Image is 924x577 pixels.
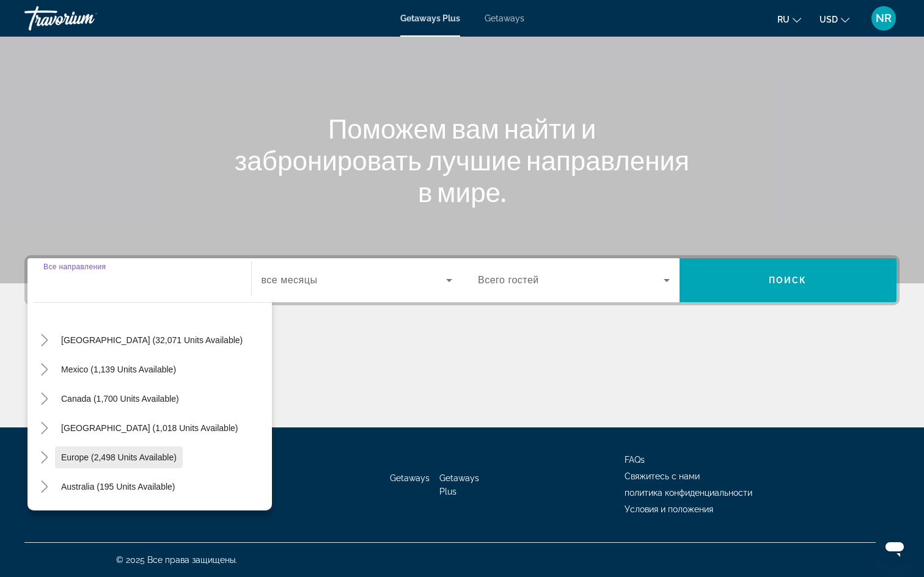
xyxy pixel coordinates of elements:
[233,112,691,208] h1: Поможем вам найти и забронировать лучшие направления в мире.
[24,2,147,34] a: Travorium
[625,455,645,465] a: FAQs
[625,471,700,481] a: Свяжитесь с нами
[55,329,249,351] button: [GEOGRAPHIC_DATA] (32,071 units available)
[625,504,713,514] a: Условия и положения
[61,365,176,374] span: Mexico (1,139 units available)
[868,5,900,31] button: User Menu
[116,555,237,565] span: © 2025 Все права защищены.
[61,394,179,404] span: Canada (1,700 units available)
[61,335,243,345] span: [GEOGRAPHIC_DATA] (32,071 units available)
[61,482,175,492] span: Australia (195 units available)
[55,476,182,498] button: Australia (195 units available)
[43,263,106,270] span: Все направления
[262,275,318,285] span: все месяцы
[777,10,801,28] button: Change language
[820,15,838,24] span: USD
[55,446,183,468] button: Europe (2,498 units available)
[61,423,238,433] span: [GEOGRAPHIC_DATA] (1,018 units available)
[55,358,182,380] button: Mexico (1,139 units available)
[439,473,479,496] a: Getaways Plus
[680,258,897,302] button: Поиск
[34,476,55,498] button: Toggle Australia (195 units available)
[55,388,185,410] button: Canada (1,700 units available)
[34,300,272,322] button: All destinations
[400,13,460,23] a: Getaways Plus
[34,330,55,351] button: Toggle United States (32,071 units available)
[485,13,524,23] a: Getaways
[625,488,752,498] a: политика конфиденциальности
[478,275,539,285] span: Всего гостей
[390,473,430,483] a: Getaways
[34,388,55,410] button: Toggle Canada (1,700 units available)
[820,10,849,28] button: Change currency
[34,418,55,439] button: Toggle Caribbean & Atlantic Islands (1,018 units available)
[61,452,177,462] span: Europe (2,498 units available)
[34,447,55,468] button: Toggle Europe (2,498 units available)
[875,528,914,567] iframe: Button to launch messaging window
[777,15,790,24] span: ru
[769,275,807,285] span: Поиск
[876,12,892,24] span: NR
[55,417,244,439] button: [GEOGRAPHIC_DATA] (1,018 units available)
[34,359,55,380] button: Toggle Mexico (1,139 units available)
[28,258,897,302] div: Search widget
